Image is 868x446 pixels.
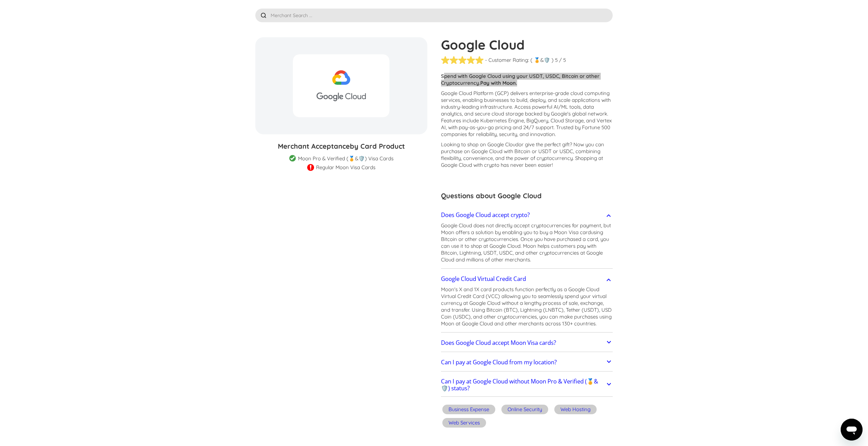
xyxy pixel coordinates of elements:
h2: Does Google Cloud accept Moon Visa cards? [441,339,556,346]
h3: Merchant Acceptance [255,141,427,151]
h3: Questions about Google Cloud [441,191,613,201]
a: Web Hosting [553,404,598,417]
div: ( [530,57,532,64]
p: Google Cloud Platform (GCP) delivers enterprise-grade cloud computing services, enabling business... [441,90,613,138]
div: Web Hosting [560,406,590,413]
div: 5 [555,57,558,64]
a: Can I pay at Google Cloud from my location? [441,355,613,370]
div: ) [552,57,554,64]
div: Online Security [508,406,542,413]
div: Web Services [449,419,480,426]
div: - Customer Rating: [485,57,529,64]
strong: Pay with Moon. [480,80,517,86]
p: Google Cloud does not directly accept cryptocurrencies for payment, but Moon offers a solution by... [441,222,613,263]
h1: Google Cloud [441,37,613,52]
span: or give the perfect gift [518,141,570,148]
h2: Does Google Cloud accept crypto? [441,212,530,218]
input: Merchant Search ... [255,9,613,22]
div: Regular Moon Visa Cards [316,164,375,171]
h2: Can I pay at Google Cloud from my location? [441,359,557,366]
h2: Can I pay at Google Cloud without Moon Pro & Verified (🏅&🛡️) status? [441,378,605,392]
a: Does Google Cloud accept Moon Visa cards? [441,336,613,350]
a: Online Security [500,404,550,417]
p: Moon's X and 1X card products function perfectly as a Google Cloud Virtual Credit Card (VCC) allo... [441,286,613,327]
a: Business Expense [441,404,497,417]
span: by Card Product [350,142,405,150]
a: Web Services [441,417,487,430]
div: / 5 [559,57,566,64]
div: Business Expense [449,406,489,413]
p: Looking to shop on Google Cloud ? Now you can purchase on Google Cloud with Bitcoin or USDT or US... [441,141,613,168]
a: Does Google Cloud accept crypto? [441,208,613,222]
h2: Google Cloud Virtual Credit Card [441,275,526,282]
a: Can I pay at Google Cloud without Moon Pro & Verified (🏅&🛡️) status? [441,375,613,395]
iframe: Кнопка запуска окна обмена сообщениями [841,419,863,441]
div: Moon Pro & Verified (🏅&🛡️) Visa Cards [298,155,394,162]
a: Google Cloud Virtual Credit Card [441,272,613,286]
div: 🏅&🛡️ [534,57,550,64]
p: Spend with Google Cloud using your USDT, USDC, Bitcoin or other Cryptocurrency. [441,73,613,86]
